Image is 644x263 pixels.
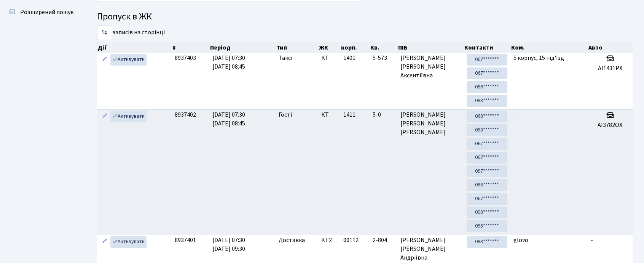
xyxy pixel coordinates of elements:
[321,236,337,245] span: КТ2
[4,5,80,20] a: Розширений пошук
[97,11,633,22] h4: Пропуск в ЖК
[400,111,461,137] span: [PERSON_NAME] [PERSON_NAME] [PERSON_NAME]
[100,236,109,248] a: Редагувати
[513,111,516,119] span: -
[100,54,109,66] a: Редагувати
[397,42,464,53] th: ПІБ
[591,65,630,72] h5: AI1431PX
[400,54,461,80] span: [PERSON_NAME] [PERSON_NAME] Аксентіївна
[321,111,337,119] span: КТ
[510,42,588,53] th: Ком.
[110,111,147,122] a: Активувати
[373,111,394,119] span: 5-0
[175,236,196,244] span: 8937401
[110,54,147,66] a: Активувати
[591,236,593,244] span: -
[343,54,355,62] span: 1401
[464,42,510,53] th: Контакти
[279,236,305,245] span: Доставка
[513,54,564,62] span: 5 корпус, 15 під'їзд
[172,42,209,53] th: #
[343,236,359,244] span: 00112
[175,111,196,119] span: 8937402
[100,111,109,122] a: Редагувати
[279,111,292,119] span: Гості
[276,42,318,53] th: Тип
[212,111,245,128] span: [DATE] 07:30 [DATE] 08:45
[591,122,630,129] h5: АІ3782ОХ
[212,236,245,253] span: [DATE] 07:30 [DATE] 09:30
[175,54,196,62] span: 8937403
[212,54,245,71] span: [DATE] 07:30 [DATE] 08:45
[373,54,394,63] span: 5-573
[513,236,528,244] span: glovo
[20,8,73,16] span: Розширений пошук
[370,42,397,53] th: Кв.
[97,26,112,40] select: записів на сторінці
[97,42,172,53] th: Дії
[209,42,276,53] th: Період
[343,111,355,119] span: 1411
[97,26,165,40] label: записів на сторінці
[340,42,370,53] th: корп.
[318,42,340,53] th: ЖК
[373,236,394,245] span: 2-804
[588,42,633,53] th: Авто
[321,54,337,63] span: КТ
[279,54,292,63] span: Таксі
[110,236,147,248] a: Активувати
[400,236,461,262] span: [PERSON_NAME] [PERSON_NAME] Андріївна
